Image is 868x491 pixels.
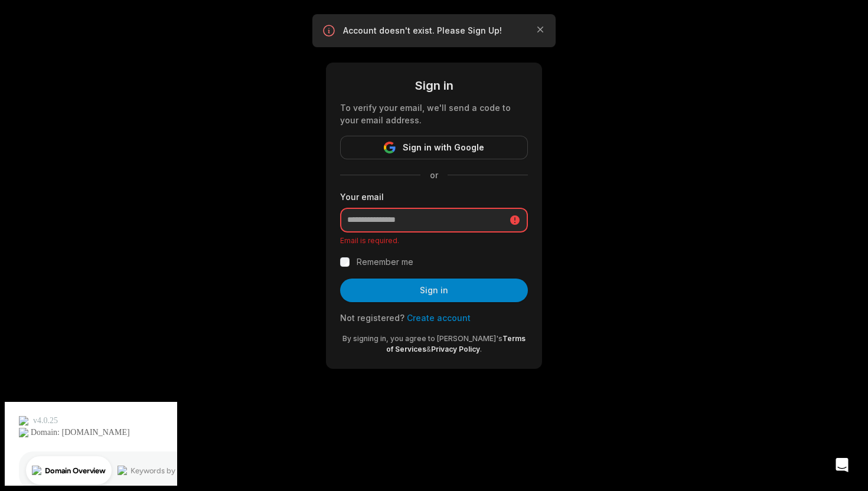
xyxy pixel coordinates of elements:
[828,451,856,479] div: Open Intercom Messenger
[32,68,41,78] img: tab_domain_overview_orange.svg
[340,279,528,302] button: Sign in
[19,19,28,28] img: logo_orange.svg
[340,191,528,203] label: Your email
[407,313,471,323] a: Create account
[480,345,482,353] span: .
[426,345,431,353] span: &
[431,345,480,353] a: Privacy Policy
[357,255,413,269] label: Remember me
[19,31,28,40] img: website_grey.svg
[340,102,528,126] div: To verify your email, we'll send a code to your email address.
[340,236,528,245] p: Email is required.
[118,68,127,78] img: tab_keywords_by_traffic_grey.svg
[340,313,404,323] span: Not registered?
[403,140,484,155] span: Sign in with Google
[386,334,526,353] a: Terms of Services
[130,70,199,77] div: Keywords by Traffic
[343,25,525,37] p: Account doesn't exist. Please Sign Up!
[340,77,528,94] div: Sign in
[342,334,502,343] span: By signing in, you agree to [PERSON_NAME]'s
[33,19,58,28] div: v 4.0.25
[340,136,528,159] button: Sign in with Google
[420,169,448,181] span: or
[45,70,106,77] div: Domain Overview
[31,31,130,40] div: Domain: [DOMAIN_NAME]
